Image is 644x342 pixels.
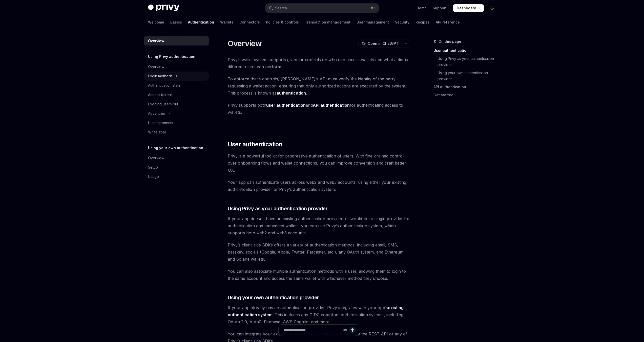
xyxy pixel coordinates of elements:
span: Privy’s client-side SDKs offers a variety of authentication methods, including email, SMS, passke... [228,241,410,263]
span: Dashboard [457,6,476,11]
div: Authentication state [148,82,181,88]
span: Open in ChatGPT [368,41,399,46]
a: API reference [436,16,460,28]
input: Ask a question... [284,325,341,336]
a: Dashboard [453,4,484,12]
span: ⌘ K [370,6,376,10]
span: If your app doesn’t have an existing authentication provider, or would like a single provider for... [228,215,410,236]
a: Overview [144,36,209,45]
a: Setup [144,163,209,172]
h1: Overview [228,39,262,48]
a: Basics [170,16,182,28]
div: UI components [148,120,173,126]
span: Privy’s wallet system supports granular controls on who can access wallets and what actions diffe... [228,56,410,70]
a: Get started [433,91,500,99]
a: Usage [144,172,209,181]
strong: API authentication [313,103,350,108]
button: Open search [265,4,379,13]
a: Transaction management [305,16,350,28]
div: Usage [148,174,159,180]
a: Connectors [239,16,260,28]
a: Demo [417,6,427,11]
a: UI components [144,118,209,127]
div: Whitelabel [148,129,166,135]
a: Overview [144,153,209,163]
span: Using Privy as your authentication provider [228,205,328,212]
a: Policies & controls [266,16,299,28]
a: Overview [144,62,209,71]
a: Logging users out [144,100,209,109]
a: User management [357,16,389,28]
a: User authentication [433,47,500,55]
span: You can also associate multiple authentication methods with a user, allowing them to login to the... [228,268,410,282]
h5: Using Privy authentication [148,54,195,60]
div: Login methods [148,73,173,79]
a: Authentication state [144,81,209,90]
div: Search... [275,5,289,11]
a: Access tokens [144,90,209,99]
button: Toggle Login methods section [144,72,209,81]
a: Whitelabel [144,128,209,137]
div: Logging users out [148,101,178,107]
div: Access tokens [148,92,173,98]
span: Your app can authenticate users across web2 and web3 accounts, using either your existing authent... [228,179,410,193]
span: User authentication [228,140,283,148]
a: Using your own authentication provider [433,69,500,83]
strong: authentication [277,90,306,96]
span: Using your own authentication provider [228,294,319,301]
a: Welcome [148,16,164,28]
strong: user authentication [266,103,306,108]
a: Support [433,6,447,11]
span: If your app already has an authentication provider, Privy integrates with your app’s . This inclu... [228,304,410,325]
span: To enforce these controls, [PERSON_NAME]’s API must verify the identity of the party requesting a... [228,75,410,97]
div: Setup [148,164,158,170]
span: On this page [439,38,461,44]
div: Advanced [148,110,165,117]
a: Recipes [416,16,430,28]
button: Toggle Advanced section [144,109,209,118]
button: Toggle dark mode [488,4,496,12]
span: Privy is a powerful toolkit for progressive authentication of users. With fine-grained control ov... [228,152,410,174]
a: Wallets [220,16,233,28]
div: Overview [148,38,164,44]
a: API authentication [433,83,500,91]
h5: Using your own authentication [148,145,203,151]
button: Open in ChatGPT [358,39,402,48]
a: Security [395,16,409,28]
div: Overview [148,155,164,161]
div: Overview [148,64,164,70]
img: dark logo [148,5,179,12]
button: Send message [349,327,356,334]
a: Using Privy as your authentication provider [433,55,500,69]
a: Authentication [188,16,214,28]
span: Privy supports both and for authenticating access to wallets. [228,102,410,116]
